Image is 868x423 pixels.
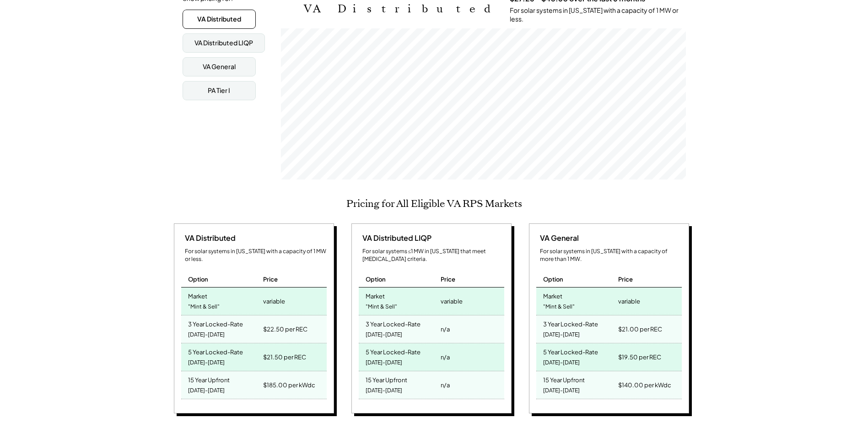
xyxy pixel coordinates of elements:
[181,233,236,243] div: VA Distributed
[543,290,562,300] div: Market
[441,275,455,283] div: Price
[263,379,315,391] div: $185.00 per kWdc
[543,357,580,369] div: [DATE]-[DATE]
[543,374,585,384] div: 15 Year Upfront
[441,295,463,308] div: variable
[366,346,421,356] div: 5 Year Locked-Rate
[366,329,402,341] div: [DATE]-[DATE]
[441,351,450,363] div: n/a
[536,233,579,243] div: VA General
[540,248,682,263] div: For solar systems in [US_STATE] with a capacity of more than 1 MW.
[510,6,686,24] div: For solar systems in [US_STATE] with a capacity of 1 MW or less.
[263,295,285,308] div: variable
[194,38,253,48] div: VA Distributed LIQP
[618,379,671,391] div: $140.00 per kWdc
[366,374,407,384] div: 15 Year Upfront
[543,385,580,397] div: [DATE]-[DATE]
[304,2,496,16] h2: VA Distributed
[366,275,386,283] div: Option
[188,346,243,356] div: 5 Year Locked-Rate
[366,318,421,328] div: 3 Year Locked-Rate
[618,323,662,336] div: $21.00 per REC
[208,86,230,95] div: PA Tier I
[366,357,402,369] div: [DATE]-[DATE]
[188,357,225,369] div: [DATE]-[DATE]
[263,351,306,363] div: $21.50 per REC
[263,323,307,336] div: $22.50 per REC
[618,275,633,283] div: Price
[188,374,230,384] div: 15 Year Upfront
[441,379,450,391] div: n/a
[618,295,640,308] div: variable
[188,290,207,300] div: Market
[618,351,661,363] div: $19.50 per REC
[543,329,580,341] div: [DATE]-[DATE]
[188,275,208,283] div: Option
[263,275,278,283] div: Price
[366,290,385,300] div: Market
[185,248,327,263] div: For solar systems in [US_STATE] with a capacity of 1 MW or less.
[203,62,236,71] div: VA General
[366,301,397,313] div: "Mint & Sell"
[543,301,575,313] div: "Mint & Sell"
[197,15,241,24] div: VA Distributed
[366,385,402,397] div: [DATE]-[DATE]
[188,329,225,341] div: [DATE]-[DATE]
[188,385,225,397] div: [DATE]-[DATE]
[188,318,243,328] div: 3 Year Locked-Rate
[362,248,504,263] div: For solar systems ≤1 MW in [US_STATE] that meet [MEDICAL_DATA] criteria.
[188,301,220,313] div: "Mint & Sell"
[441,323,450,336] div: n/a
[543,346,598,356] div: 5 Year Locked-Rate
[346,198,522,210] h2: Pricing for All Eligible VA RPS Markets
[543,318,598,328] div: 3 Year Locked-Rate
[359,233,431,243] div: VA Distributed LIQP
[543,275,563,283] div: Option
